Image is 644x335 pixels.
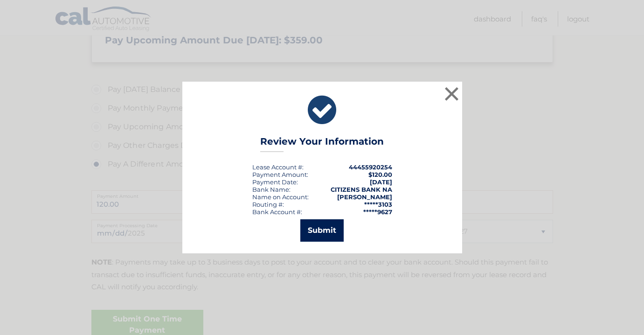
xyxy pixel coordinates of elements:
[331,186,392,193] strong: CITIZENS BANK NA
[252,178,298,186] div: :
[443,84,461,103] button: ×
[252,201,284,208] div: Routing #:
[337,193,392,201] strong: [PERSON_NAME]
[368,171,392,178] span: $120.00
[252,208,302,216] div: Bank Account #:
[252,186,291,193] div: Bank Name:
[300,219,344,242] button: Submit
[370,178,392,186] span: [DATE]
[252,178,297,186] span: Payment Date
[260,136,384,152] h3: Review Your Information
[349,163,392,171] strong: 44455920254
[252,163,304,171] div: Lease Account #:
[252,193,309,201] div: Name on Account:
[252,171,308,178] div: Payment Amount:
